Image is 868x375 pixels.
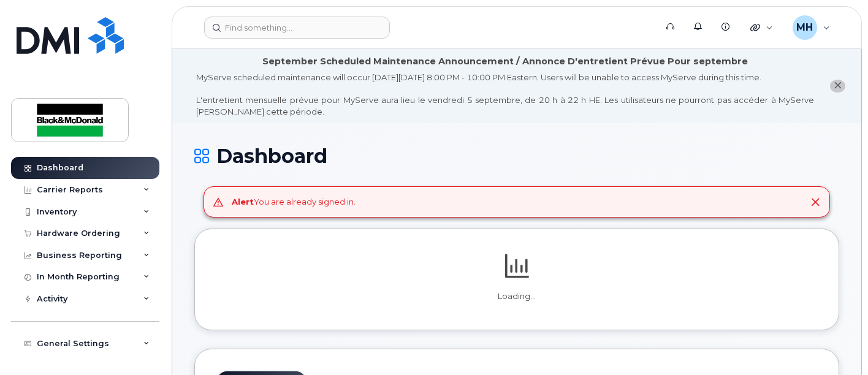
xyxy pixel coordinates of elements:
div: You are already signed in. [232,196,356,208]
div: MyServe scheduled maintenance will occur [DATE][DATE] 8:00 PM - 10:00 PM Eastern. Users will be u... [196,72,814,117]
button: close notification [830,80,845,93]
strong: Alert [232,197,254,206]
div: September Scheduled Maintenance Announcement / Annonce D'entretient Prévue Pour septembre [262,55,748,68]
p: Loading... [217,291,817,302]
h1: Dashboard [194,145,839,167]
